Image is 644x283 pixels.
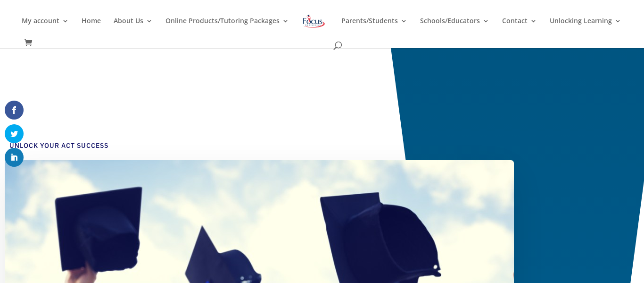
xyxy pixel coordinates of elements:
[550,17,621,40] a: Unlocking Learning
[114,17,153,40] a: About Us
[22,17,69,40] a: My account
[502,17,537,40] a: Contact
[341,17,407,40] a: Parents/Students
[9,141,500,155] h4: Unlock Your ACT Success
[302,13,326,30] img: Focus on Learning
[82,17,101,40] a: Home
[165,17,289,40] a: Online Products/Tutoring Packages
[420,17,489,40] a: Schools/Educators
